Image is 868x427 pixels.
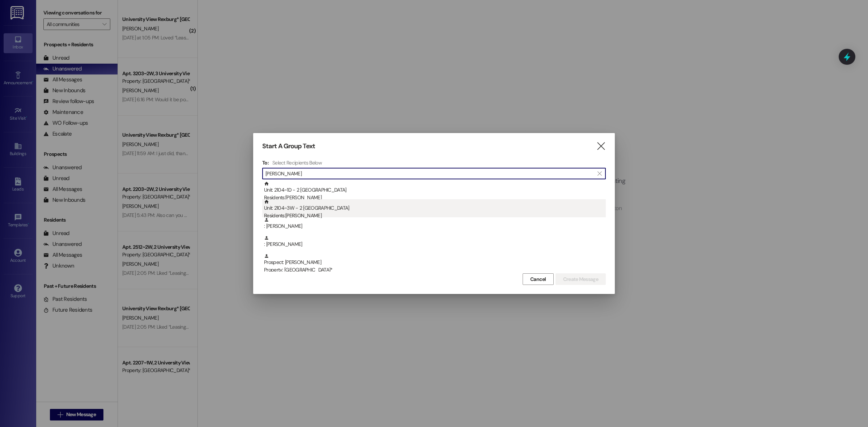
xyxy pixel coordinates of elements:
i:  [597,171,601,176]
h3: Start A Group Text [262,142,315,150]
div: Prospect: [PERSON_NAME]Property: [GEOGRAPHIC_DATA]* [262,253,606,272]
div: Unit: 2104~1D - 2 [GEOGRAPHIC_DATA]Residents:[PERSON_NAME] [262,181,606,199]
div: : [PERSON_NAME] [262,235,606,253]
span: Create Message [563,276,598,283]
div: Unit: 2104~3W - 2 [GEOGRAPHIC_DATA] [264,199,606,220]
div: Property: [GEOGRAPHIC_DATA]* [264,266,606,274]
div: Unit: 2104~1D - 2 [GEOGRAPHIC_DATA] [264,181,606,202]
h4: Select Recipients Below [272,159,322,166]
div: : [PERSON_NAME] [264,235,606,248]
span: Cancel [530,276,546,283]
div: : [PERSON_NAME] [262,217,606,235]
input: Search for any contact or apartment [265,168,594,179]
i:  [596,142,606,150]
div: : [PERSON_NAME] [264,217,606,230]
button: Cancel [523,273,554,285]
div: Prospect: [PERSON_NAME] [264,253,606,274]
button: Create Message [556,273,606,285]
div: Residents: [PERSON_NAME] [264,194,606,201]
div: Residents: [PERSON_NAME] [264,212,606,219]
h3: To: [262,159,269,166]
div: Unit: 2104~3W - 2 [GEOGRAPHIC_DATA]Residents:[PERSON_NAME] [262,199,606,217]
button: Clear text [594,168,605,179]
